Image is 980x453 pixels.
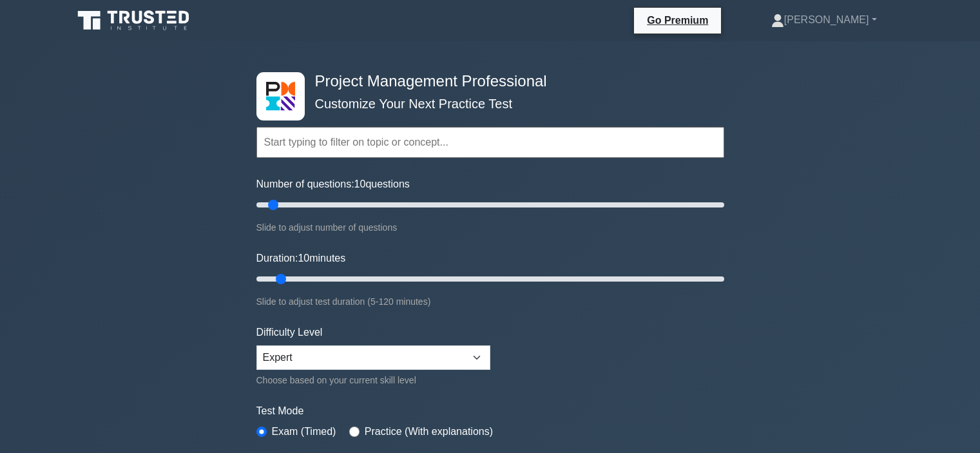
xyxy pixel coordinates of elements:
label: Difficulty Level [256,325,323,340]
span: 10 [298,253,309,264]
h4: Project Management Professional [310,72,661,91]
label: Practice (With explanations) [365,424,493,439]
span: 10 [354,178,366,189]
div: Slide to adjust number of questions [256,220,724,235]
label: Test Mode [256,403,724,419]
a: [PERSON_NAME] [740,7,908,33]
input: Start typing to filter on topic or concept... [256,127,724,158]
div: Choose based on your current skill level [256,372,490,388]
label: Number of questions: questions [256,177,410,192]
div: Slide to adjust test duration (5-120 minutes) [256,294,724,309]
label: Exam (Timed) [272,424,336,439]
label: Duration: minutes [256,251,346,266]
a: Go Premium [639,12,716,28]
